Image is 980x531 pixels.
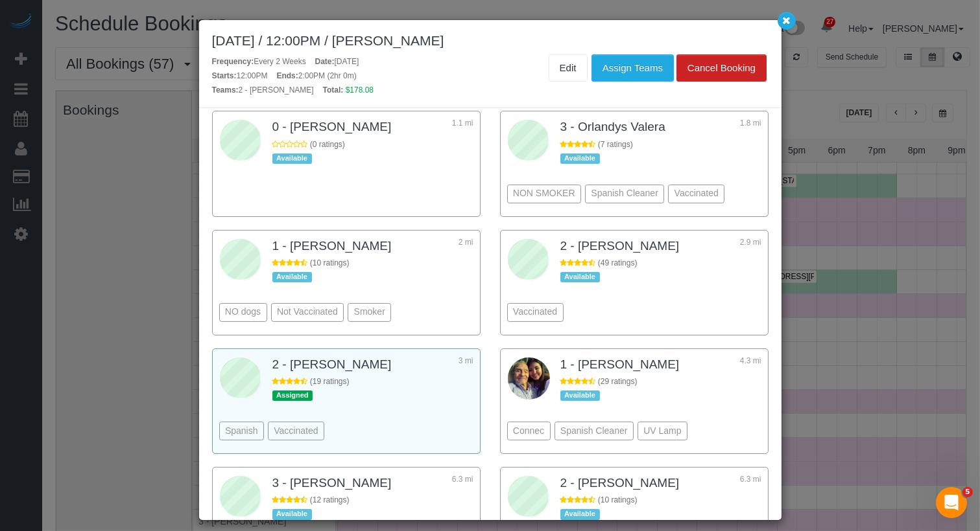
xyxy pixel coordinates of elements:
[598,495,638,504] span: (10 ratings)
[315,56,359,67] div: [DATE]
[507,422,551,440] div: Connec
[441,474,473,495] div: 6.3 mi
[560,239,680,253] a: 2 - [PERSON_NAME]
[592,54,674,82] button: Assign Teams
[508,357,550,400] img: 1 - Xiomara Inga
[598,140,633,149] span: (7 ratings)
[212,71,237,80] strong: Starts:
[212,85,239,95] strong: Teams:
[560,272,600,282] div: Available
[212,85,314,96] div: 2 - [PERSON_NAME]
[219,422,264,440] div: Spanish
[272,390,313,401] div: Assigned
[549,54,588,82] a: Edit
[560,357,680,371] a: 1 - [PERSON_NAME]
[560,509,600,519] div: Available
[272,120,392,133] a: 0 - [PERSON_NAME]
[212,71,268,82] div: 12:00PM
[585,185,664,203] div: Spanish Cleaner
[272,239,392,253] a: 1 - [PERSON_NAME]
[272,476,392,490] a: 3 - [PERSON_NAME]
[729,356,761,376] div: 4.3 mi
[271,303,344,322] div: Not Vaccinated
[212,33,769,48] div: [DATE] / 12:00PM / [PERSON_NAME]
[962,487,973,497] span: 5
[272,357,392,371] a: 2 - [PERSON_NAME]
[272,272,312,282] div: Available
[315,57,335,66] strong: Date:
[560,390,600,401] div: Available
[676,54,767,82] button: Cancel Booking
[268,422,324,440] div: Vaccinated
[272,153,312,164] div: Available
[276,71,298,80] strong: Ends:
[323,85,344,95] strong: Total:
[212,56,306,67] div: Every 2 Weeks
[668,185,724,203] div: Vaccinated
[560,153,600,164] div: Available
[936,487,967,518] iframe: Intercom live chat
[555,422,634,440] div: Spanish Cleaner
[346,85,374,95] span: $178.08
[507,185,581,203] div: NON SMOKER
[598,377,638,386] span: (29 ratings)
[310,377,350,386] span: (19 ratings)
[598,258,638,267] span: (49 ratings)
[729,474,761,495] div: 6.3 mi
[441,237,473,258] div: 2 mi
[441,356,473,376] div: 3 mi
[638,422,687,440] div: UV Lamp
[219,303,267,322] div: NO dogs
[348,303,391,322] div: Smoker
[507,303,564,322] div: Vaccinated
[310,495,350,504] span: (12 ratings)
[560,120,665,133] a: 3 - Orlandys Valera
[560,476,680,490] a: 2 - [PERSON_NAME]
[729,118,761,139] div: 1.8 mi
[272,509,312,519] div: Available
[729,237,761,258] div: 2.9 mi
[310,140,345,149] span: (0 ratings)
[441,118,473,139] div: 1.1 mi
[276,71,356,82] div: 2:00PM (2hr 0m)
[310,258,350,267] span: (10 ratings)
[212,57,254,66] strong: Frequency:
